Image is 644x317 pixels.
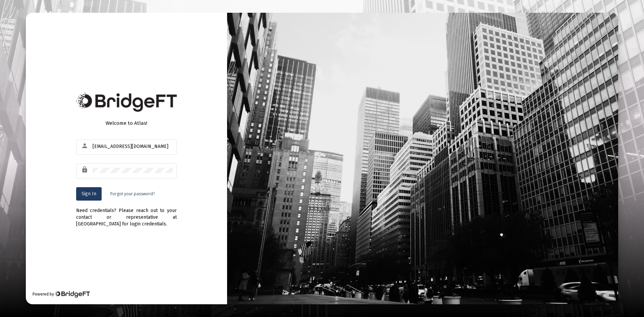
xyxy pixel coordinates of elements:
img: Bridge Financial Technology Logo [55,291,90,298]
img: Bridge Financial Technology Logo [76,93,177,112]
div: Powered by [33,291,90,298]
a: Forgot your password? [110,191,155,197]
div: Need credentials? Please reach out to your contact or representative at [GEOGRAPHIC_DATA] for log... [76,201,177,227]
span: Sign In [82,191,96,197]
div: Welcome to Atlas! [76,120,177,126]
mat-icon: lock [81,166,89,174]
input: Email or Username [93,144,173,149]
mat-icon: person [81,142,89,150]
button: Sign In [76,187,102,201]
